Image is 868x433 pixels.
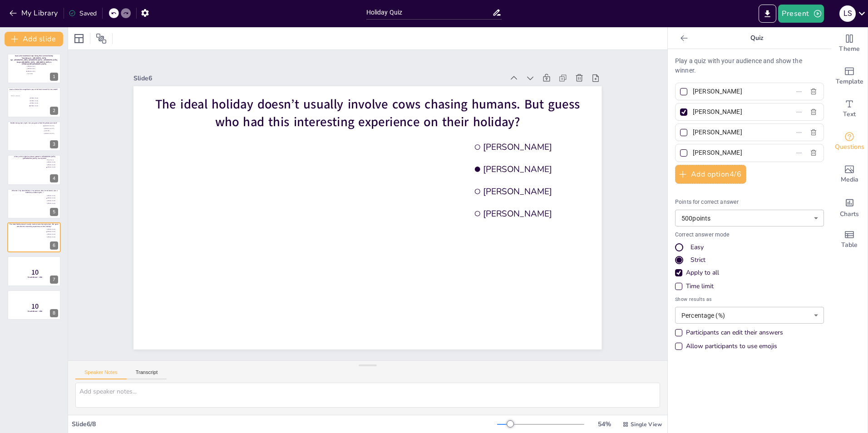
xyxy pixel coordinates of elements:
div: Participants can edit their answers [686,328,783,337]
button: Export to PowerPoint [759,5,776,23]
span: [PERSON_NAME] [483,186,700,197]
div: 7 [50,276,58,284]
div: Slide 6 / 8 [72,420,497,428]
input: Insert title [366,6,493,19]
span: [PERSON_NAME] [30,105,55,106]
div: Add images, graphics, shapes or video [831,158,868,191]
div: Allow participants to use emojis [675,342,777,351]
input: Option 2 [693,105,777,118]
div: L S [839,5,856,22]
span: Burgh-[GEOGRAPHIC_DATA] - [GEOGRAPHIC_DATA] & [17,61,51,63]
button: Present [778,5,824,23]
span: Countdown - title [28,310,43,312]
span: Countdown - title [28,276,43,279]
span: [PERSON_NAME] [47,236,72,238]
div: Easy [690,243,704,252]
div: 500 points [675,210,824,226]
span: Guess who had this magnificent view at the Dutch Grand Prix last month? [10,88,58,90]
div: Change the overall theme [831,27,868,60]
span: Questions [835,142,864,152]
div: Time limit [675,282,824,291]
div: The ideal holiday doesn’t usually involve cows chasing humans. But guess who had this interesting... [7,222,61,252]
div: Easy [675,243,824,252]
div: Saved [69,9,97,18]
div: 5 [50,208,58,216]
span: Breath-taking views, right.. Can you guess where this photo was taken? [10,122,57,123]
span: Guess who made these stops during their summer holiday [15,55,53,57]
span: Show results as [675,295,824,303]
div: Percentage (%) [675,307,824,324]
span: [PERSON_NAME] [483,163,700,175]
span: Table [841,240,858,250]
span: 10 [31,301,39,311]
button: Add slide [5,32,63,46]
div: Guess who made these stops during their summer holiday"Noardbergum - [GEOGRAPHIC_DATA],Spa - [GEO... [7,54,61,84]
button: Transcript [127,369,167,379]
div: Time limit [686,282,714,291]
div: Strict [675,256,824,265]
div: 2 [50,107,58,115]
span: [PERSON_NAME] [30,100,55,101]
span: Palupi Kusuma [47,159,72,161]
input: Option 3 [693,126,777,139]
span: [PERSON_NAME] [47,231,72,232]
input: Option 1 [693,85,777,98]
button: Speaker Notes [75,369,127,379]
div: Participants can edit their answers [675,328,783,337]
div: 54 % [593,420,615,428]
span: Theme [839,44,860,54]
button: Add option4/6 [675,165,746,184]
span: [PERSON_NAME] [30,97,55,98]
p: Correct answer mode [675,231,824,239]
span: [PERSON_NAME] [47,229,72,230]
div: Get real-time input from your audience [831,125,868,158]
div: 0be28970-b0/c0a436bf-915c-42fc-9aa4-217574f1bd73.jpegBreath-taking views, right.. Can you guess w... [7,121,61,151]
p: Points for correct answer [675,198,824,207]
span: [PERSON_NAME] [483,208,700,219]
span: A fancy witch might have been spotted in [GEOGRAPHIC_DATA] ([GEOGRAPHIC_DATA]), but by WHO? [14,156,55,160]
div: Who Am I? My ideal holiday is “to workout, relax at the beach, visit a landmark, workout again…?d... [7,189,61,219]
div: Add charts and graphs [831,191,868,223]
span: "Noardbergum - [GEOGRAPHIC_DATA], [21,57,46,59]
div: Apply to all [686,268,719,277]
div: Layout [72,31,86,46]
span: [PERSON_NAME] [47,164,72,166]
div: Add text boxes [831,93,868,125]
div: Apply to all [675,268,824,277]
div: Strict [690,256,705,265]
div: 8 [50,309,58,317]
div: 8 [7,290,61,320]
span: Who Am I? My ideal holiday is “to workout, relax at the beach, visit a landmark, workout again…? [12,189,57,193]
span: [PERSON_NAME] [47,162,72,163]
div: Add ready made slides [831,60,868,93]
span: [PERSON_NAME][GEOGRAPHIC_DATA] [22,63,46,65]
div: Slide 6 [133,74,503,83]
span: [PERSON_NAME] [47,202,72,204]
span: Single View [631,421,662,428]
button: L S [839,5,856,23]
div: 2ec1248e-18/df302c04-78cf-41dd-837b-b4f7d6586eba.jpegA fancy witch might have been spotted in [GE... [7,155,61,185]
span: [PERSON_NAME] [27,71,52,72]
div: Allow participants to use emojis [686,342,777,351]
p: Play a quiz with your audience and show the winner. [675,56,824,75]
span: [PERSON_NAME] [27,68,52,69]
span: 10 [31,268,39,278]
div: 7 [7,256,61,286]
span: The ideal holiday doesn’t usually involve cows chasing humans. But guess who had this interesting... [10,223,58,227]
div: 6 [50,241,58,250]
div: Click to add textGuess who had this magnificent view at the Dutch Grand Prix last month?[PERSON_N... [7,87,61,117]
button: My Library [7,6,62,20]
span: The ideal holiday doesn’t usually involve cows chasing humans. But guess who had this interesting... [155,95,580,130]
span: Template [836,77,863,87]
span: [PERSON_NAME] [30,103,55,104]
span: [PERSON_NAME] [47,195,72,196]
span: Joris te Booij [27,73,52,74]
span: [PERSON_NAME] [27,66,52,67]
span: Text [843,109,856,119]
span: [PERSON_NAME] [47,167,72,168]
p: Quiz [691,27,822,49]
span: [PERSON_NAME] [47,197,72,199]
span: [PERSON_NAME] [47,234,72,235]
div: 4 [50,174,58,182]
span: Charts [840,209,859,219]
